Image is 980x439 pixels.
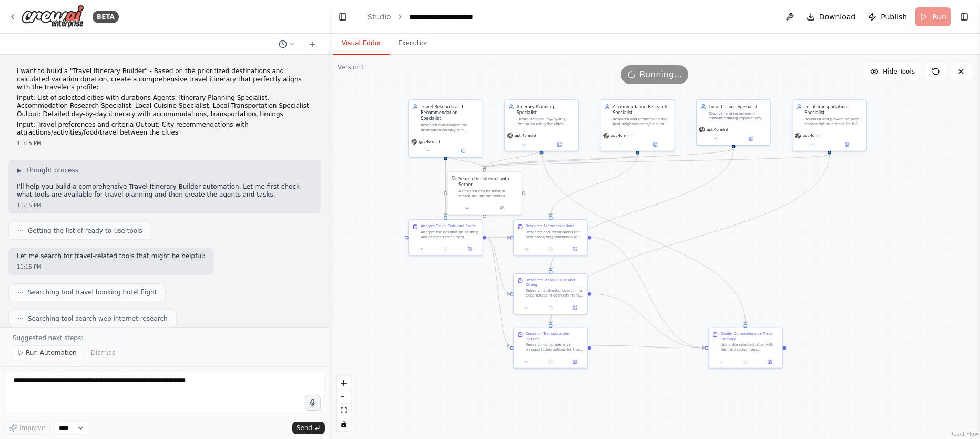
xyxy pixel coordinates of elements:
div: Analyze the destination country and selected cities from {travel_data}. Research detailed informa... [421,230,479,239]
div: Search the internet with Serper [458,176,518,188]
span: Dismiss [91,349,115,357]
div: 11:15 PM [17,201,312,209]
button: No output available [538,246,563,253]
g: Edge from 6c3e4980-1daa-4843-b381-100bb791caf9 to 4fdab6e4-6d15-4d26-8a8b-113959e147f4 [486,234,509,349]
div: Analyze Travel Data and RouteAnalyze the destination country and selected cities from {travel_dat... [408,219,483,256]
button: Hide Tools [864,63,921,80]
div: Local Cuisine Specialist [709,104,767,109]
button: No output available [538,358,563,365]
button: toggle interactivity [337,417,351,431]
div: Research and provide detailed transportation options for the complete journey specified in {trave... [804,117,863,126]
div: 11:15 PM [17,263,205,271]
div: Research AccommodationsResearch and recommend the best areas/neighborhoods to stay in each city f... [513,219,588,256]
div: Itinerary Planning SpecialistCreate detailed day-by-day itineraries using the cities, durations, ... [504,99,579,151]
span: Running... [640,68,682,81]
div: Create Comprehensive Travel Itinerary [721,332,779,341]
div: SerperDevToolSearch the internet with SerperA tool that can be used to search the internet with a... [447,171,522,215]
div: Accommodation Research SpecialistResearch and recommend the best neighborhoods/areas to stay in e... [600,99,675,151]
g: Edge from b54bf293-743a-4e55-bee5-eac8593eddcc to ec949029-8de8-4ea0-8fb3-abe4252e88b1 [547,148,736,270]
div: Research comprehensive transportation options for the complete journey specified in {travel_data}... [526,342,584,352]
g: Edge from f29179a6-c919-4ba2-bab6-6463c1311bd6 to 6c3e4980-1daa-4843-b381-100bb791caf9 [443,155,448,216]
g: Edge from 6c3e4980-1daa-4843-b381-100bb791caf9 to ec949029-8de8-4ea0-8fb3-abe4252e88b1 [486,234,509,297]
p: Suggested next steps: [13,334,317,342]
button: Execution [390,33,437,55]
p: I'll help you build a comprehensive Travel Itinerary Builder automation. Let me first check what ... [17,183,312,199]
span: Hide Tools [883,67,915,76]
div: Analyze Travel Data and Route [421,223,476,228]
div: Create Comprehensive Travel ItineraryUsing the selected cities with their durations from {travel_... [708,328,783,369]
span: Send [297,424,312,432]
button: Open in side panel [565,358,585,365]
div: Research and analyze the destination country and selected cities from {travel_data}, providing de... [421,123,479,132]
div: Discover and recommend authentic dining experiences, street food experiences, and culinary specia... [709,111,767,120]
span: Getting the list of ready-to-use tools [28,227,142,235]
nav: breadcrumb [367,12,473,22]
button: Publish [864,7,911,26]
button: Open in side panel [759,358,780,365]
div: Create detailed day-by-day itineraries using the cities, durations, and traveler profile from {tr... [517,117,575,126]
button: fit view [337,404,351,417]
div: Research Transportation Options [526,332,584,341]
button: Run Automation [13,345,81,360]
button: Show right sidebar [957,9,972,24]
button: Open in side panel [485,205,519,212]
button: No output available [733,358,758,365]
div: Travel Research and Recommendation SpecialistResearch and analyze the destination country and sel... [408,99,483,157]
button: Visual Editor [333,33,390,55]
button: Open in side panel [460,246,480,253]
g: Edge from f29179a6-c919-4ba2-bab6-6463c1311bd6 to e402b721-7db0-40a9-99f7-a73681cc665d [443,155,488,168]
button: Open in side panel [734,135,768,142]
button: zoom in [337,376,351,390]
g: Edge from b54bf293-743a-4e55-bee5-eac8593eddcc to e402b721-7db0-40a9-99f7-a73681cc665d [482,148,737,168]
div: Using the selected cities with their durations from {travel_data} and all the research from previ... [721,342,779,352]
button: Open in side panel [565,246,585,253]
g: Edge from f4b392cd-e177-4f48-b27b-4e9b1fdd091c to e402b721-7db0-40a9-99f7-a73681cc665d [482,155,832,168]
g: Edge from 42a800b6-fdae-494c-93af-f13815646a16 to 600fb937-e708-4ffa-b4fd-5d6d0cbaa1ae [547,155,640,216]
div: Research and recommend the best neighborhoods/areas to stay in each city from {travel_data}, anal... [612,117,671,126]
button: Hide left sidebar [335,9,350,24]
div: Itinerary Planning Specialist [517,104,575,116]
div: Research authentic local dining experiences in each city from {travel_data}, including must-try r... [526,288,584,298]
div: Accommodation Research Specialist [612,104,671,116]
g: Edge from 6c3e4980-1daa-4843-b381-100bb791caf9 to 600fb937-e708-4ffa-b4fd-5d6d0cbaa1ae [486,234,509,240]
button: Improve [4,421,50,435]
button: Start a new chat [304,38,321,50]
div: Travel Research and Recommendation Specialist [421,104,479,121]
div: Research Local Cuisine and Dining [526,278,584,287]
div: Local Cuisine SpecialistDiscover and recommend authentic dining experiences, street food experien... [696,99,771,145]
button: Open in side panel [565,304,585,312]
span: ▶ [17,166,22,175]
button: Switch to previous chat [274,38,300,50]
div: Research Local Cuisine and DiningResearch authentic local dining experiences in each city from {t... [513,273,588,314]
button: No output available [538,304,563,312]
div: 11:15 PM [17,139,312,147]
div: BETA [93,11,119,23]
div: Version 1 [338,63,365,72]
span: gpt-4o-mini [707,127,728,132]
g: Edge from ec949029-8de8-4ea0-8fb3-abe4252e88b1 to 0c0a13fb-67a2-4c74-ae57-a7d21a009225 [591,291,705,351]
button: Click to speak your automation idea [305,395,321,411]
button: Open in side panel [542,141,576,148]
div: Local Transportation Specialist [804,104,863,116]
div: Research Transportation OptionsResearch comprehensive transportation options for the complete jou... [513,328,588,369]
a: React Flow attribution [950,431,978,437]
span: gpt-4o-mini [419,139,440,144]
span: Run Automation [26,349,77,357]
g: Edge from f4b392cd-e177-4f48-b27b-4e9b1fdd091c to 4fdab6e4-6d15-4d26-8a8b-113959e147f4 [547,155,832,324]
g: Edge from 600fb937-e708-4ffa-b4fd-5d6d0cbaa1ae to 0c0a13fb-67a2-4c74-ae57-a7d21a009225 [591,234,705,351]
span: gpt-4o-mini [803,134,824,138]
p: Let me search for travel-related tools that might be helpful: [17,252,205,261]
p: I want to build a "Travel Itinerary Builder" - Based on the prioritized destinations and calculat... [17,67,312,92]
button: No output available [433,246,458,253]
div: A tool that can be used to search the internet with a search_query. Supports different search typ... [458,189,518,198]
button: Send [292,422,325,434]
span: Publish [881,12,907,22]
span: Download [819,12,856,22]
span: Searching tool travel booking hotel flight [28,288,157,297]
p: Input: List of selected cities with durations Agents: Itinerary Planning Specialist, Accommodatio... [17,94,312,119]
button: Open in side panel [446,147,480,155]
div: Research Accommodations [526,223,575,228]
div: Research and recommend the best areas/neighborhoods to stay in each city from {travel_data}, anal... [526,230,584,239]
button: zoom out [337,390,351,404]
button: Dismiss [86,345,120,360]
